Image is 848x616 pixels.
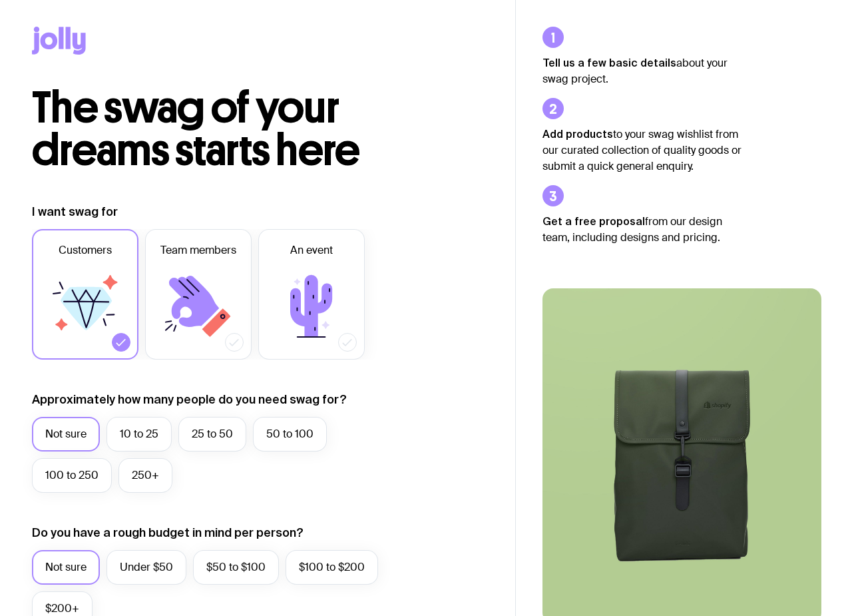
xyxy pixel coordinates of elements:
span: An event [290,242,333,258]
span: Team members [160,242,236,258]
span: The swag of your dreams starts here [32,81,360,176]
label: I want swag for [32,204,118,220]
p: from our design team, including designs and pricing. [542,213,742,246]
label: 50 to 100 [253,417,327,452]
label: Not sure [32,550,100,585]
strong: Get a free proposal [542,215,645,227]
label: $50 to $100 [193,550,279,585]
strong: Add products [542,128,613,140]
span: Customers [59,242,112,258]
label: Not sure [32,417,100,452]
p: about your swag project. [542,55,742,87]
p: to your swag wishlist from our curated collection of quality goods or submit a quick general enqu... [542,126,742,174]
label: 250+ [118,458,172,493]
label: Do you have a rough budget in mind per person? [32,525,304,541]
label: Approximately how many people do you need swag for? [32,392,347,408]
label: 10 to 25 [106,417,172,452]
label: 100 to 250 [32,458,112,493]
label: Under $50 [106,550,186,585]
strong: Tell us a few basic details [542,57,676,69]
label: 25 to 50 [178,417,246,452]
label: $100 to $200 [286,550,378,585]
